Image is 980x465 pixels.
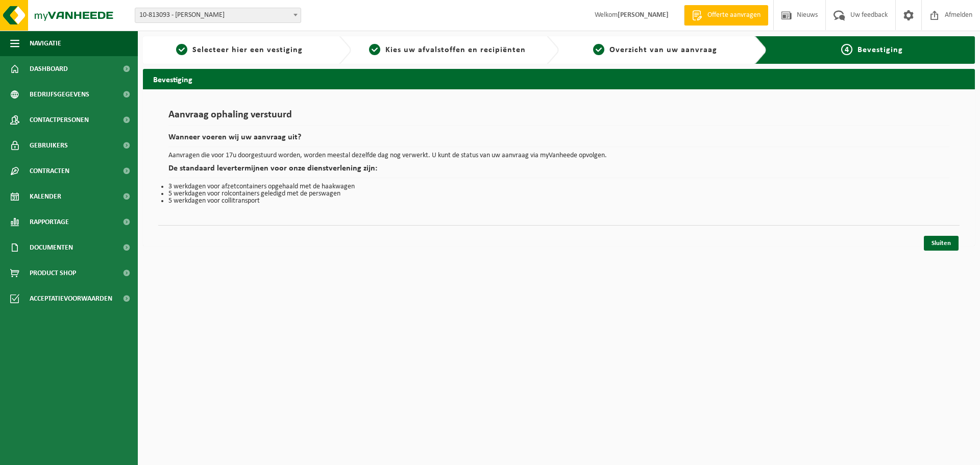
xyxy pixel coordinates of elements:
span: Rapportage [30,209,69,235]
span: Overzicht van uw aanvraag [609,46,717,54]
span: Bevestiging [857,46,903,54]
span: Navigatie [30,31,61,56]
h2: Wanneer voeren wij uw aanvraag uit? [168,133,949,147]
span: Kalender [30,184,61,209]
span: 3 [593,44,604,55]
span: 10-813093 - LOONTJENS MARC - WERVIK [135,8,301,22]
li: 3 werkdagen voor afzetcontainers opgehaald met de haakwagen [168,183,949,190]
a: 3Overzicht van uw aanvraag [564,44,747,56]
span: 10-813093 - LOONTJENS MARC - WERVIK [135,8,301,23]
span: Acceptatievoorwaarden [30,286,112,311]
span: Contracten [30,158,69,184]
span: Product Shop [30,260,76,286]
li: 5 werkdagen voor collitransport [168,198,949,205]
a: Offerte aanvragen [684,5,768,26]
span: 4 [841,44,852,55]
span: Dashboard [30,56,68,82]
span: Offerte aanvragen [705,10,763,20]
h1: Aanvraag ophaling verstuurd [168,110,949,126]
h2: De standaard levertermijnen voor onze dienstverlening zijn: [168,164,949,178]
li: 5 werkdagen voor rolcontainers geledigd met de perswagen [168,190,949,198]
span: Kies uw afvalstoffen en recipiënten [385,46,526,54]
a: 1Selecteer hier een vestiging [148,44,331,56]
strong: [PERSON_NAME] [618,11,669,19]
span: Bedrijfsgegevens [30,82,89,107]
span: Contactpersonen [30,107,89,133]
p: Aanvragen die voor 17u doorgestuurd worden, worden meestal dezelfde dag nog verwerkt. U kunt de s... [168,152,949,159]
a: 2Kies uw afvalstoffen en recipiënten [356,44,539,56]
span: 2 [369,44,380,55]
h2: Bevestiging [143,69,975,89]
span: Gebruikers [30,133,68,158]
a: Sluiten [924,236,959,251]
span: Documenten [30,235,73,260]
span: 1 [176,44,187,55]
span: Selecteer hier een vestiging [192,46,303,54]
